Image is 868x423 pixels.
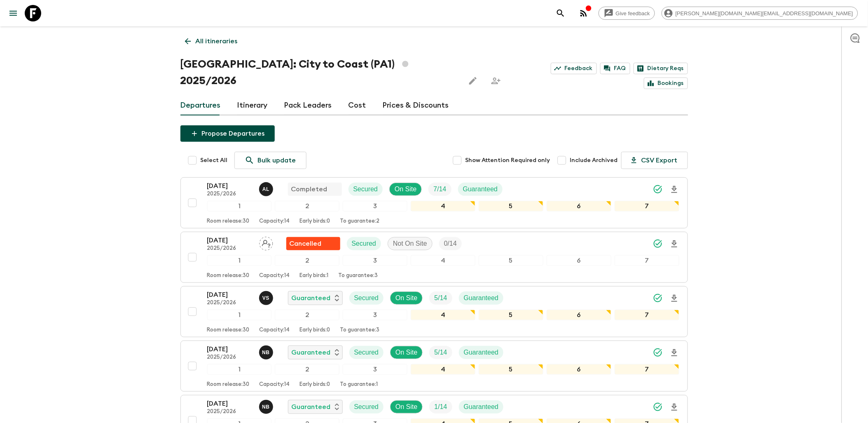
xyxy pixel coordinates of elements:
button: vS [259,291,275,305]
svg: Download Onboarding [669,239,679,249]
span: Give feedback [611,10,655,16]
div: 2 [275,255,339,266]
h1: [GEOGRAPHIC_DATA]: City to Coast (PA1) 2025/2026 [180,56,458,89]
button: search adventures [552,5,569,21]
div: 4 [411,310,475,320]
p: Guaranteed [463,184,498,194]
p: 2025/2026 [207,354,253,361]
p: On Site [395,402,417,412]
p: On Site [395,184,416,194]
p: v S [262,295,269,301]
p: N B [262,349,270,356]
p: 2025/2026 [207,191,253,197]
div: On Site [390,346,423,359]
svg: Synced Successfully [653,239,663,249]
svg: Download Onboarding [669,185,679,195]
div: 4 [411,255,475,266]
p: Early birds: 0 [300,327,330,334]
div: 5 [479,364,543,375]
button: menu [5,5,21,21]
p: To guarantee: 3 [339,273,378,279]
p: Secured [352,239,377,249]
button: [DATE]2025/2026Assign pack leaderFlash Pack cancellationSecuredNot On SiteTrip Fill1234567Room re... [180,232,688,283]
div: 4 [411,364,475,375]
p: Secured [353,184,378,194]
p: Not On Site [393,239,427,249]
div: 3 [343,310,407,320]
a: Give feedback [599,7,655,20]
p: N B [262,404,270,410]
div: 7 [615,364,679,375]
p: Secured [354,348,379,357]
span: vincent Scott [259,294,275,300]
button: NB [259,345,275,360]
div: 6 [547,201,611,211]
span: Assign pack leader [259,239,273,246]
button: NB [259,400,275,414]
p: 5 / 14 [434,348,447,357]
div: 7 [615,201,679,211]
a: Feedback [551,63,597,74]
div: Secured [349,291,384,305]
div: 5 [479,255,543,266]
p: Bulk update [258,155,296,165]
div: Not On Site [388,237,433,250]
p: Secured [354,293,379,303]
p: Capacity: 14 [260,218,290,225]
p: [DATE] [207,235,253,245]
button: [DATE]2025/2026Abdiel LuisCompletedSecuredOn SiteTrip FillGuaranteed1234567Room release:30Capacit... [180,177,688,228]
svg: Download Onboarding [669,294,679,303]
p: 1 / 14 [434,402,447,412]
svg: Synced Successfully [653,402,663,412]
p: Guaranteed [464,348,499,357]
p: On Site [395,348,417,357]
p: All itineraries [196,36,238,46]
div: 6 [547,255,611,266]
div: 4 [411,201,475,211]
div: 3 [343,201,407,211]
a: Departures [180,96,221,115]
p: Guaranteed [464,402,499,412]
div: Trip Fill [429,400,452,414]
div: 2 [275,310,339,320]
span: [PERSON_NAME][DOMAIN_NAME][EMAIL_ADDRESS][DOMAIN_NAME] [671,10,858,16]
div: Trip Fill [428,183,451,196]
a: Prices & Discounts [383,96,449,115]
span: Nafise Blake [259,348,275,355]
a: FAQ [600,63,630,74]
div: 6 [547,310,611,320]
p: Room release: 30 [207,218,250,225]
span: Abdiel Luis [259,185,275,191]
p: [DATE] [207,399,253,409]
p: Capacity: 14 [260,381,290,388]
button: [DATE]2025/2026Nafise BlakeGuaranteedSecuredOn SiteTrip FillGuaranteed1234567Room release:30Capac... [180,341,688,392]
span: Nafise Blake [259,402,275,409]
div: 7 [615,310,679,320]
div: Secured [349,400,384,414]
p: To guarantee: 3 [340,327,380,334]
p: To guarantee: 2 [340,218,380,225]
button: [DATE]2025/2026vincent ScottGuaranteedSecuredOn SiteTrip FillGuaranteed1234567Room release:30Capa... [180,286,688,337]
p: [DATE] [207,344,253,354]
div: Flash Pack cancellation [286,237,340,250]
a: Itinerary [237,96,268,115]
span: Show Attention Required only [466,156,550,164]
div: [PERSON_NAME][DOMAIN_NAME][EMAIL_ADDRESS][DOMAIN_NAME] [662,7,858,20]
p: To guarantee: 1 [340,381,378,388]
div: 2 [275,201,339,211]
p: 0 / 14 [444,239,457,249]
p: 2025/2026 [207,409,253,415]
p: Secured [354,402,379,412]
div: 1 [207,201,272,211]
a: Cost [349,96,366,115]
div: 5 [479,201,543,211]
p: Capacity: 14 [260,327,290,334]
p: Guaranteed [292,293,331,303]
svg: Synced Successfully [653,348,663,357]
a: All itineraries [180,33,242,49]
button: Propose Departures [180,125,275,142]
div: Secured [347,237,381,250]
svg: Download Onboarding [669,402,679,412]
p: Guaranteed [292,348,331,357]
svg: Synced Successfully [653,293,663,303]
